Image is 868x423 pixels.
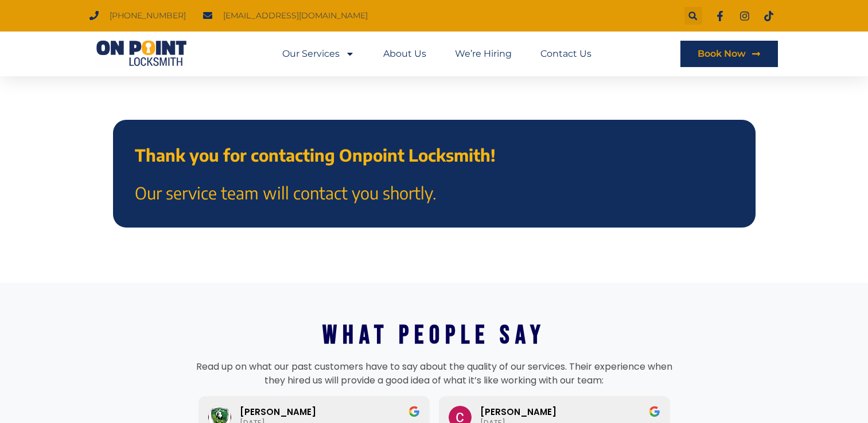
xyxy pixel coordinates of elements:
p: Thank you for contacting Onpoint Locksmith! [135,142,734,168]
a: Book Now [680,41,778,67]
p: Read up on what our past customers have to say about the quality of our services. Their experienc... [195,360,674,387]
div: [PERSON_NAME] [480,406,660,418]
a: Our Services [282,41,355,67]
a: We’re Hiring [455,41,512,67]
div: Search [684,7,702,25]
span: [PHONE_NUMBER] [107,8,186,23]
p: Our service team will contact you shortly. [135,179,734,206]
nav: Menu [282,41,591,67]
span: [EMAIL_ADDRESS][DOMAIN_NAME] [220,8,368,23]
div: [PERSON_NAME] [240,406,420,418]
span: Book Now [698,49,746,58]
h2: What People Say [195,323,674,348]
img: Google [649,406,660,417]
a: Contact Us [540,41,591,67]
img: Google [408,406,420,417]
a: About Us [383,41,426,67]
